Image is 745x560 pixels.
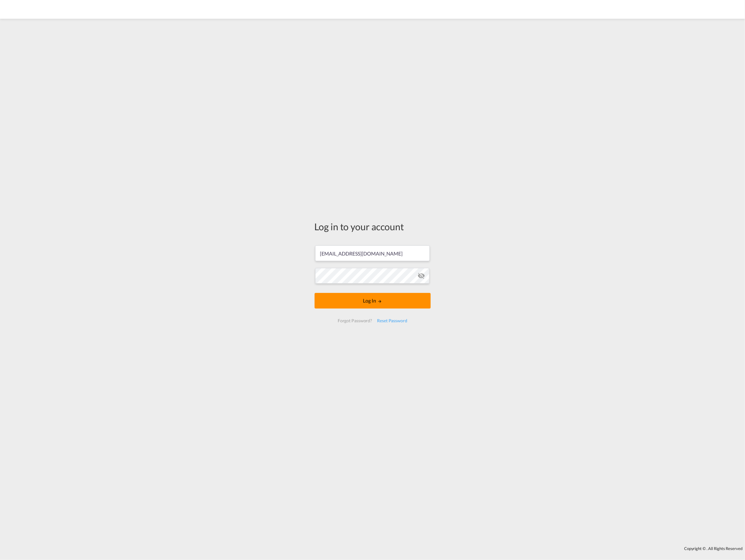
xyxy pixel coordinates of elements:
[315,246,430,261] input: Enter email/phone number
[315,293,431,309] button: LOGIN
[335,315,375,326] div: Forgot Password?
[418,272,425,280] md-icon: icon-eye-off
[315,220,431,233] div: Log in to your account
[375,315,410,326] div: Reset Password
